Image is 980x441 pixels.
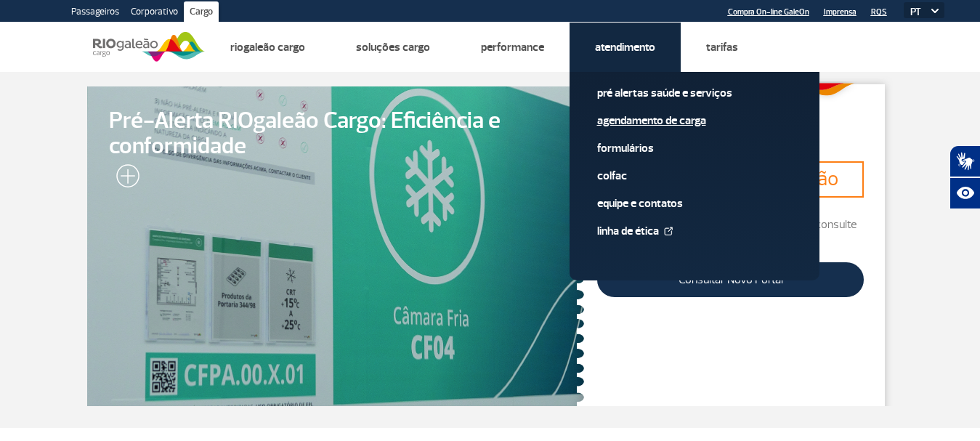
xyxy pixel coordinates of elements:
a: Imprensa [824,7,857,17]
button: Abrir tradutor de língua de sinais. [949,145,980,177]
a: RQS [871,7,887,17]
a: Passageiros [65,1,125,25]
a: Corporativo [125,1,184,25]
span: Pré-Alerta RIOgaleão Cargo: Eficiência e conformidade [109,108,562,159]
a: Soluções Cargo [356,40,430,54]
a: Atendimento [595,40,655,54]
a: Performance [481,40,544,54]
a: Pré-Alerta RIOgaleão Cargo: Eficiência e conformidade [87,86,584,406]
img: leia-mais [109,164,139,193]
a: Compra On-line GaleOn [728,7,809,17]
a: Pré alertas Saúde e Serviços [597,85,792,101]
div: Plugin de acessibilidade da Hand Talk. [949,145,980,209]
img: External Link Icon [664,227,673,235]
a: Equipe e Contatos [597,195,792,211]
a: Formulários [597,140,792,156]
a: Colfac [597,168,792,184]
a: Cargo [184,1,219,25]
button: Abrir recursos assistivos. [949,177,980,209]
a: Agendamento de Carga [597,113,792,129]
a: Linha de Ética [597,223,792,239]
a: Riogaleão Cargo [230,40,305,54]
a: Tarifas [706,40,738,54]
